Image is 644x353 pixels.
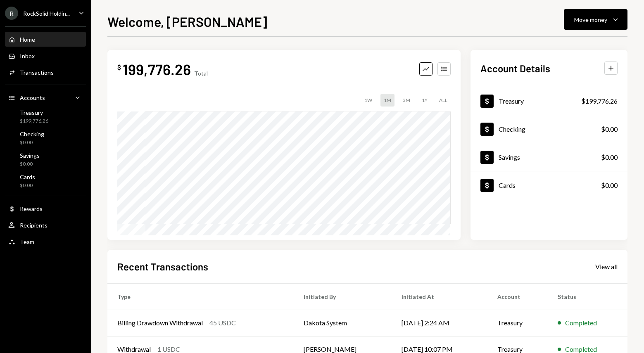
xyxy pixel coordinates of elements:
div: 1Y [418,94,431,107]
a: Treasury$199,776.26 [5,107,86,126]
div: $0.00 [20,139,44,146]
a: Savings$0.00 [5,149,86,169]
th: Initiated By [294,283,392,310]
div: Cards [20,173,35,180]
a: Recipients [5,218,86,232]
h1: Welcome, [PERSON_NAME] [107,13,267,30]
div: 1M [380,94,394,107]
div: Checking [499,125,525,133]
a: Checking$0.00 [471,115,627,143]
a: Treasury$199,776.26 [471,87,627,115]
a: Cards$0.00 [5,171,86,191]
div: Recipients [20,222,48,229]
div: Inbox [20,52,35,59]
div: $0.00 [20,161,40,168]
div: Savings [499,153,520,161]
td: Dakota System [294,310,392,336]
div: $ [117,63,121,71]
div: $0.00 [601,180,618,190]
div: Accounts [20,94,45,101]
div: ALL [436,94,451,107]
td: Treasury [487,310,548,336]
a: Rewards [5,201,86,216]
th: Account [487,283,548,310]
a: Accounts [5,90,86,105]
a: Inbox [5,48,86,63]
h2: Recent Transactions [117,260,208,273]
div: Transactions [20,69,54,76]
div: Treasury [20,109,48,116]
div: Total [194,70,208,77]
a: Team [5,234,86,249]
div: Treasury [499,97,524,105]
div: Billing Drawdown Withdrawal [117,318,203,328]
div: Completed [565,318,597,328]
div: $0.00 [601,152,618,162]
div: 1W [361,94,375,107]
a: Cards$0.00 [471,171,627,199]
div: Rewards [20,205,43,212]
div: Team [20,238,34,245]
th: Status [548,283,627,310]
div: $0.00 [601,124,618,134]
div: $199,776.26 [20,118,48,125]
div: RockSolid Holdin... [23,10,70,17]
th: Type [107,283,294,310]
div: Savings [20,152,40,159]
a: Savings$0.00 [471,143,627,171]
div: Move money [574,15,607,24]
h2: Account Details [480,62,550,75]
div: $0.00 [20,182,35,189]
div: Home [20,36,35,43]
div: Cards [499,181,516,189]
div: Checking [20,130,44,137]
div: 45 USDC [209,318,236,328]
th: Initiated At [392,283,487,310]
button: Move money [564,9,627,30]
td: [DATE] 2:24 AM [392,310,487,336]
div: 3M [399,94,413,107]
a: View all [595,262,618,271]
div: $199,776.26 [581,96,618,106]
a: Transactions [5,65,86,80]
div: R [5,7,18,20]
a: Checking$0.00 [5,128,86,148]
a: Home [5,32,86,47]
div: 199,776.26 [123,60,191,78]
